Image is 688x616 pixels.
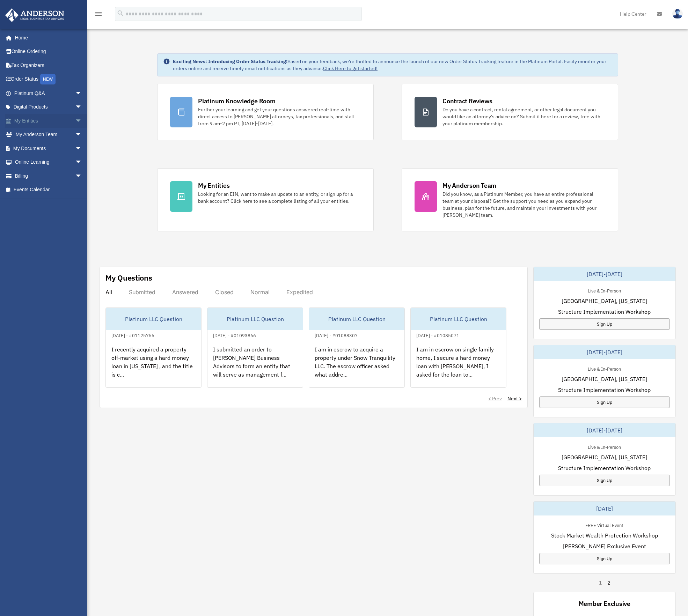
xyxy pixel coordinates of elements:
[40,74,56,84] div: NEW
[5,100,93,114] a: Digital Productsarrow_drop_down
[534,267,676,281] div: [DATE]-[DATE]
[215,289,234,296] div: Closed
[558,307,651,316] span: Structure Implementation Workshop
[207,308,303,330] div: Platinum LLC Question
[75,155,89,170] span: arrow_drop_down
[5,114,93,128] a: My Entitiesarrow_drop_down
[94,12,103,18] a: menu
[582,443,627,450] div: Live & In-Person
[534,423,676,437] div: [DATE]-[DATE]
[5,128,93,142] a: My Anderson Teamarrow_drop_down
[198,106,361,127] div: Further your learning and get your questions answered real-time with direct access to [PERSON_NAM...
[286,289,313,296] div: Expedited
[539,553,670,564] a: Sign Up
[105,307,202,388] a: Platinum LLC Question[DATE] - #01125756I recently acquired a property off-market using a hard mon...
[309,308,404,330] div: Platinum LLC Question
[157,84,374,140] a: Platinum Knowledge Room Further your learning and get your questions answered real-time with dire...
[582,365,627,372] div: Live & In-Person
[309,307,405,388] a: Platinum LLC Question[DATE] - #01088307I am in escrow to acquire a property under Snow Tranquilit...
[207,331,262,339] div: [DATE] - #01093866
[402,168,618,231] a: My Anderson Team Did you know, as a Platinum Member, you have an entire professional team at your...
[157,168,374,231] a: My Entities Looking for an EIN, want to make an update to an entity, or sign up for a bank accoun...
[173,58,612,72] div: Based on your feedback, we're thrilled to announce the launch of our new Order Status Tracking fe...
[672,9,683,19] img: User Pic
[580,521,629,528] div: FREE Virtual Event
[442,97,492,105] div: Contract Reviews
[558,464,651,472] span: Structure Implementation Workshop
[5,58,93,72] a: Tax Organizers
[117,9,124,17] i: search
[507,395,522,402] a: Next >
[5,45,93,59] a: Online Ordering
[207,307,303,388] a: Platinum LLC Question[DATE] - #01093866I submitted an order to [PERSON_NAME] Business Advisors to...
[106,340,201,394] div: I recently acquired a property off-market using a hard money loan in [US_STATE] , and the title i...
[172,289,198,296] div: Answered
[75,100,89,114] span: arrow_drop_down
[410,307,506,388] a: Platinum LLC Question[DATE] - #01085071I am in escrow on single family home, I secure a hard mone...
[411,331,465,339] div: [DATE] - #01085071
[563,542,646,550] span: [PERSON_NAME] Exclusive Event
[551,531,658,540] span: Stock Market Wealth Protection Workshop
[3,8,66,22] img: Anderson Advisors Platinum Portal
[5,183,93,197] a: Events Calendar
[75,86,89,101] span: arrow_drop_down
[75,114,89,128] span: arrow_drop_down
[534,502,676,515] div: [DATE]
[442,106,605,127] div: Do you have a contract, rental agreement, or other legal document you would like an attorney's ad...
[442,181,496,190] div: My Anderson Team
[94,10,103,18] i: menu
[5,169,93,183] a: Billingarrow_drop_down
[558,386,651,394] span: Structure Implementation Workshop
[75,128,89,142] span: arrow_drop_down
[323,65,378,72] a: Click Here to get started!
[411,308,506,330] div: Platinum LLC Question
[105,289,112,296] div: All
[105,273,152,283] div: My Questions
[562,453,647,461] span: [GEOGRAPHIC_DATA], [US_STATE]
[582,287,627,294] div: Live & In-Person
[5,86,93,100] a: Platinum Q&Aarrow_drop_down
[539,396,670,408] a: Sign Up
[309,340,404,394] div: I am in escrow to acquire a property under Snow Tranquility LLC. The escrow officer asked what ad...
[539,475,670,486] a: Sign Up
[309,331,363,339] div: [DATE] - #01088307
[402,84,618,140] a: Contract Reviews Do you have a contract, rental agreement, or other legal document you would like...
[75,169,89,183] span: arrow_drop_down
[534,345,676,359] div: [DATE]-[DATE]
[75,141,89,156] span: arrow_drop_down
[442,191,605,218] div: Did you know, as a Platinum Member, you have an entire professional team at your disposal? Get th...
[198,191,361,205] div: Looking for an EIN, want to make an update to an entity, or sign up for a bank account? Click her...
[5,141,93,155] a: My Documentsarrow_drop_down
[5,72,93,87] a: Order StatusNEW
[562,375,647,383] span: [GEOGRAPHIC_DATA], [US_STATE]
[207,340,303,394] div: I submitted an order to [PERSON_NAME] Business Advisors to form an entity that will serve as mana...
[106,308,201,330] div: Platinum LLC Question
[173,58,287,65] strong: Exciting News: Introducing Order Status Tracking!
[250,289,270,296] div: Normal
[106,331,160,339] div: [DATE] - #01125756
[5,31,89,45] a: Home
[579,599,630,608] div: Member Exclusive
[411,340,506,394] div: I am in escrow on single family home, I secure a hard money loan with [PERSON_NAME], I asked for ...
[607,579,610,586] a: 2
[198,97,276,105] div: Platinum Knowledge Room
[539,318,670,330] a: Sign Up
[5,155,93,169] a: Online Learningarrow_drop_down
[129,289,155,296] div: Submitted
[198,181,229,190] div: My Entities
[562,297,647,305] span: [GEOGRAPHIC_DATA], [US_STATE]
